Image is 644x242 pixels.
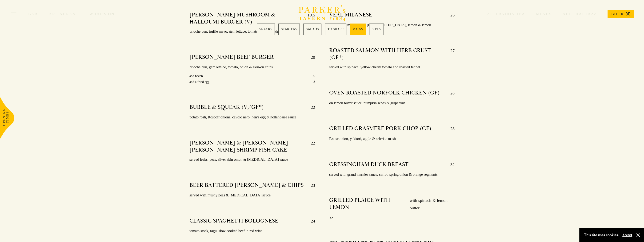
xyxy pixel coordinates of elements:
[636,233,640,238] button: Close and accept
[306,54,315,61] p: 20
[329,125,431,133] h4: GRILLED GRASMERE PORK CHOP (GF)
[329,171,455,178] p: served with grand marnier sauce, carrot, spring onion & orange segments
[306,139,315,153] p: 22
[189,79,209,85] p: add a fried egg
[329,215,455,222] p: 32
[329,136,455,142] p: Braise onion, yakitori, apple & celeriac mash
[278,23,300,35] a: 2 / 6
[313,79,315,85] p: 3
[329,100,455,107] p: on lemon butter sauce, pumpkin seeds & grapefruit
[303,23,321,35] a: 3 / 6
[189,104,264,111] h4: BUBBLE & SQUEAK (V/GF*)
[329,197,405,212] h4: GRILLED PLAICE WITH LEMON
[189,156,315,163] p: served leeks, peas, silver skin onion & [MEDICAL_DATA] sauce
[329,161,408,168] h4: GRESSINGHAM DUCK BREAST
[189,73,203,79] p: add bacon
[189,217,278,225] h4: CLASSIC SPAGHETTI BOLOGNESE
[189,64,315,71] p: brioche bun, gem lettuce, tomato, onion & skin-on chips
[257,23,275,35] a: 1 / 6
[350,23,366,35] a: 5 / 6
[446,161,455,168] p: 32
[446,47,455,61] p: 27
[189,192,315,199] p: served with mushy peas & [MEDICAL_DATA] sauce
[189,182,304,189] h4: BEER BATTERED [PERSON_NAME] & CHIPS
[329,47,446,61] h4: ROASTED SALMON WITH HERB CRUST (GF*)
[306,217,315,225] p: 24
[189,114,315,121] p: potato rosti, Roscoff onions, cavolo nero, hen’s egg & hollandaise sauce
[369,23,384,35] a: 6 / 6
[189,139,306,153] h4: [PERSON_NAME] & [PERSON_NAME] [PERSON_NAME] SHRIMP FISH CAKE
[306,104,315,111] p: 22
[306,182,315,189] p: 23
[329,64,455,71] p: served with spinach, yellow cherry tomato and roasted fennel
[584,232,619,238] p: This site uses cookies.
[622,233,632,237] button: Accept
[446,89,455,97] p: 28
[329,89,440,97] h4: OVEN ROASTED NORFOLK CHICKEN (GF)
[313,73,315,79] p: 6
[405,197,454,212] p: with spinach & lemon butter
[446,125,455,133] p: 28
[189,228,315,234] p: tomato stock, ragu, slow cooked beef in red wine
[189,54,274,61] h4: [PERSON_NAME] BEEF BURGER
[325,23,346,35] a: 4 / 6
